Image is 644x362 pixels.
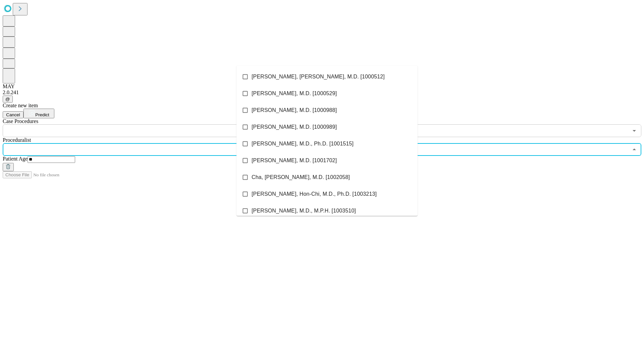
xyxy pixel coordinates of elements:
[252,123,337,131] span: [PERSON_NAME], M.D. [1000989]
[3,118,38,124] span: Scheduled Procedure
[5,97,10,102] span: @
[252,140,354,148] span: [PERSON_NAME], M.D., Ph.D. [1001515]
[3,137,31,143] span: Proceduralist
[3,111,23,118] button: Cancel
[23,109,54,118] button: Predict
[252,89,337,98] span: [PERSON_NAME], M.D. [1000529]
[252,73,385,81] span: [PERSON_NAME], [PERSON_NAME], M.D. [1000512]
[3,103,38,108] span: Create new item
[252,157,337,165] span: [PERSON_NAME], M.D. [1001702]
[3,89,641,96] div: 2.0.241
[3,96,13,103] button: @
[3,83,641,89] div: MAY
[252,106,337,114] span: [PERSON_NAME], M.D. [1000988]
[6,112,20,117] span: Cancel
[252,207,356,215] span: [PERSON_NAME], M.D., M.P.H. [1003510]
[3,156,28,162] span: Patient Age
[630,145,639,154] button: Close
[35,112,49,117] span: Predict
[252,190,377,198] span: [PERSON_NAME], Hon-Chi, M.D., Ph.D. [1003213]
[252,173,350,181] span: Cha, [PERSON_NAME], M.D. [1002058]
[630,126,639,135] button: Open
